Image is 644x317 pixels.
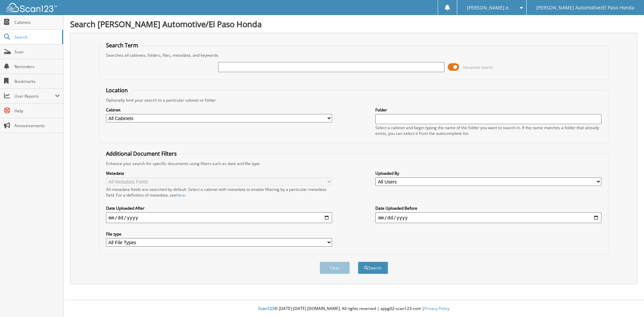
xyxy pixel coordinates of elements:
[70,18,637,30] h1: Search [PERSON_NAME] Automotive/El Paso Honda
[375,125,601,136] div: Select a cabinet and begin typing the name of the folder you want to search in. If the name match...
[103,52,605,58] div: Searches all cabinets, folders, files, metadata, and keywords
[320,262,350,274] button: Clear
[7,3,57,12] img: scan123-logo-white.svg
[103,97,605,103] div: Optionally limit your search to a particular cabinet or folder
[467,6,510,10] span: [PERSON_NAME] e.
[358,262,388,274] button: Search
[375,205,601,211] label: Date Uploaded Before
[103,150,180,157] legend: Additional Document Filters
[14,123,60,128] span: Announcements
[375,107,601,113] label: Folder
[536,6,634,10] span: [PERSON_NAME] Automotive/El Paso Honda
[103,161,605,166] div: Enhance your search for specific documents using filters such as date and file type.
[14,34,59,40] span: Search
[14,108,60,114] span: Help
[424,306,449,311] a: Privacy Policy
[375,170,601,176] label: Uploaded By
[106,107,332,113] label: Cabinet
[14,78,60,84] span: Bookmarks
[106,231,332,237] label: File type
[106,170,332,176] label: Metadata
[103,42,142,49] legend: Search Term
[63,301,644,317] div: © [DATE]-[DATE] [DOMAIN_NAME]. All rights reserved | appg02-scan123-com |
[14,49,60,55] span: Scan
[463,65,493,70] span: Advanced Search
[106,205,332,211] label: Date Uploaded After
[176,192,185,198] a: here
[14,64,60,69] span: Reminders
[375,212,601,223] input: end
[106,212,332,223] input: start
[103,87,131,94] legend: Location
[258,306,274,311] span: Scan123
[106,187,332,198] div: All metadata fields are searched by default. Select a cabinet with metadata to enable filtering b...
[14,19,60,25] span: Cabinets
[14,93,55,99] span: User Reports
